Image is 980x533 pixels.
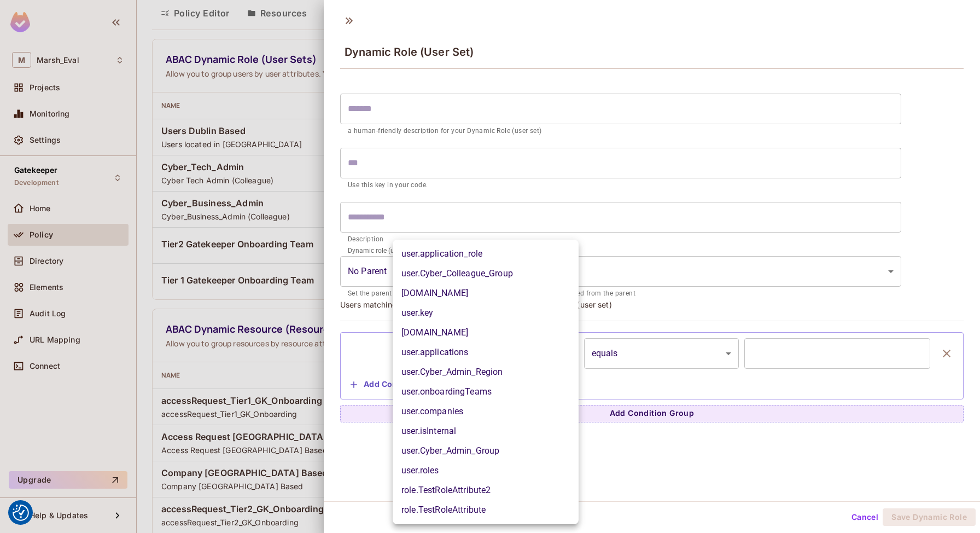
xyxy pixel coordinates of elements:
li: user.Cyber_Admin_Group [393,441,579,461]
li: user.application_role [393,244,579,264]
li: user.applications [393,343,579,362]
li: user.companies [393,402,579,421]
li: role.TestRoleAttribute2 [393,480,579,500]
li: [DOMAIN_NAME] [393,323,579,343]
li: user.key [393,303,579,323]
li: user.Cyber_Admin_Region [393,362,579,382]
li: [DOMAIN_NAME] [393,283,579,303]
button: Consent Preferences [13,505,29,521]
li: user.onboardingTeams [393,382,579,402]
li: role.TestRoleAttribute [393,500,579,520]
img: Revisit consent button [13,505,29,521]
li: user.Cyber_Colleague_Group [393,264,579,283]
li: user.roles [393,461,579,480]
li: user.isInternal [393,421,579,441]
